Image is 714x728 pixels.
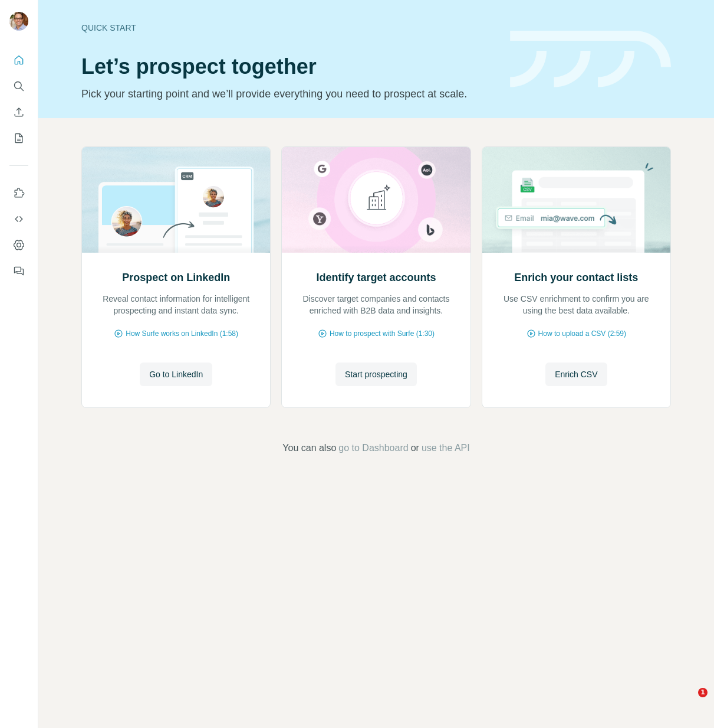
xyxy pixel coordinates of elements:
img: Identify target accounts [281,147,470,253]
span: You can also [282,441,336,455]
img: Enrich your contact lists [482,147,671,253]
span: or [411,441,419,455]
button: Enrich CSV [9,102,28,123]
button: My lists [9,128,28,149]
h2: Identify target accounts [316,269,436,286]
h2: Enrich your contact lists [514,269,638,286]
button: go to Dashboard [338,441,408,455]
span: Start prospecting [345,368,407,380]
button: use the API [422,441,470,455]
img: banner [510,31,671,88]
span: How Surfe works on LinkedIn (1:58) [126,328,238,339]
button: Start prospecting [335,363,417,386]
p: Reveal contact information for intelligent prospecting and instant data sync. [94,293,258,316]
span: Go to LinkedIn [149,368,203,380]
h1: Let’s prospect together [81,55,496,79]
span: 1 [698,688,708,697]
button: Enrich CSV [545,363,607,386]
h2: Prospect on LinkedIn [122,269,230,286]
iframe: Intercom live chat [674,688,702,716]
p: Use CSV enrichment to confirm you are using the best data available. [494,293,659,316]
button: Search [9,76,28,97]
button: Feedback [9,260,28,282]
button: Dashboard [9,234,28,256]
img: Prospect on LinkedIn [81,147,271,253]
button: Use Surfe API [9,208,28,230]
button: Use Surfe on LinkedIn [9,182,28,204]
p: Pick your starting point and we’ll provide everything you need to prospect at scale. [81,86,496,102]
span: Enrich CSV [555,368,597,380]
button: Go to LinkedIn [140,363,212,386]
img: Avatar [9,12,28,31]
button: Quick start [9,50,28,71]
p: Discover target companies and contacts enriched with B2B data and insights. [294,293,458,316]
div: Quick start [81,22,496,34]
span: How to upload a CSV (2:59) [538,328,626,339]
span: How to prospect with Surfe (1:30) [330,328,435,339]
